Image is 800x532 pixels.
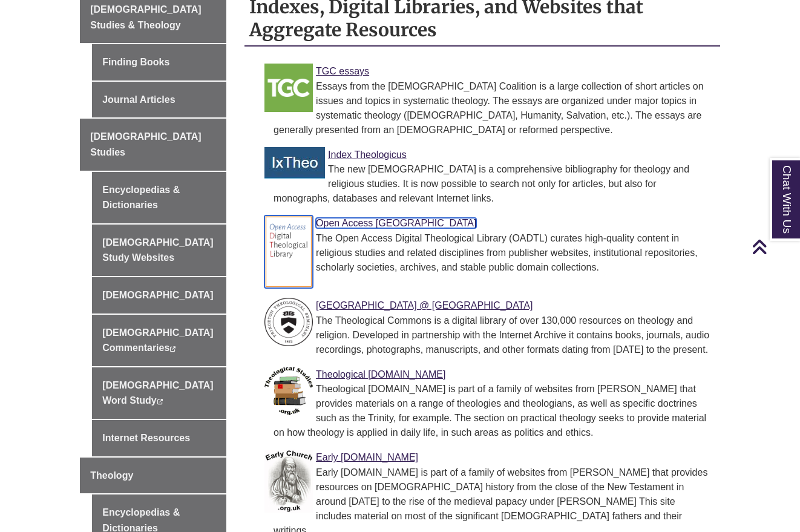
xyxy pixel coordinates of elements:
span: [DEMOGRAPHIC_DATA] Studies [90,131,201,157]
a: [DEMOGRAPHIC_DATA] Word Study [92,367,226,419]
div: Theological [DOMAIN_NAME] is part of a family of websites from [PERSON_NAME] that provides materi... [274,382,710,440]
a: Link to Theological Studies Theological [DOMAIN_NAME] [316,369,445,379]
img: Link to PTS [264,298,313,346]
a: Encyclopedias & Dictionaries [92,172,226,223]
a: Journal Articles [92,82,226,118]
a: Back to Top [752,238,797,255]
span: Theology [90,470,133,481]
img: Link to Early Church [264,450,313,513]
span: [DEMOGRAPHIC_DATA] Studies & Theology [90,4,201,30]
a: Link to PTS [GEOGRAPHIC_DATA] @ [GEOGRAPHIC_DATA] [316,300,533,310]
i: This link opens in a new window [169,346,176,352]
a: Link to OADTL Open Access [GEOGRAPHIC_DATA] [316,218,476,228]
a: Finding Books [92,44,226,80]
a: Link to Index Theologicus Index Theologicus [328,149,407,160]
div: The Theological Commons is a digital library of over 130,000 resources on theology and religion. ... [274,314,710,357]
img: Link to OADTL [264,215,313,288]
a: Link to TGC Essays TGC essays [316,66,369,76]
div: Essays from the [DEMOGRAPHIC_DATA] Coalition is a large collection of short articles on issues an... [274,79,710,137]
a: [DEMOGRAPHIC_DATA] Study Websites [92,225,226,276]
a: [DEMOGRAPHIC_DATA] Studies [80,119,226,170]
a: Theology [80,458,226,494]
img: Link to TGC Essays [264,64,313,112]
a: [DEMOGRAPHIC_DATA] Commentaries [92,315,226,366]
a: [DEMOGRAPHIC_DATA] [92,277,226,314]
div: The Open Access Digital Theological Library (OADTL) curates high-quality content in religious stu... [274,231,710,275]
div: The new [DEMOGRAPHIC_DATA] is a comprehensive bibliography for theology and religious studies. It... [274,162,710,206]
a: Link to Early Church Early [DOMAIN_NAME] [316,452,418,462]
img: Link to Index Theologicus [264,147,325,179]
a: Internet Resources [92,420,226,456]
img: Link to Theological Studies [264,367,313,415]
i: This link opens in a new window [157,399,163,404]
